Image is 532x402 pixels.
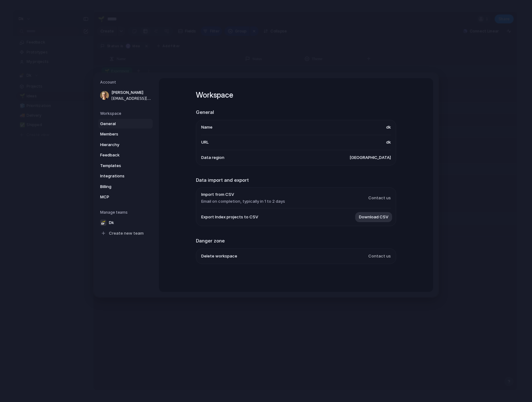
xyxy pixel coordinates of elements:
[111,89,151,96] span: [PERSON_NAME]
[100,79,153,85] h5: Account
[350,154,391,160] span: [GEOGRAPHIC_DATA]
[98,150,153,160] a: Feedback
[196,176,396,184] h2: Data import and export
[98,192,153,202] a: MCP
[201,253,237,259] span: Delete workspace
[98,217,153,227] a: Dk
[100,110,153,116] h5: Workspace
[196,109,396,116] h2: General
[100,120,140,127] span: General
[100,141,140,148] span: Hierarchy
[386,124,391,130] span: dk
[98,160,153,170] a: Templates
[98,228,153,238] a: Create new team
[98,181,153,191] a: Billing
[368,195,391,201] span: Contact us
[98,88,153,103] a: [PERSON_NAME][EMAIL_ADDRESS][DOMAIN_NAME]
[196,89,396,101] h1: Workspace
[201,124,212,130] span: Name
[355,212,392,222] button: Download CSV
[201,198,285,204] span: Email on completion, typically in 1 to 2 days
[368,253,391,259] span: Contact us
[359,214,388,220] span: Download CSV
[100,131,140,137] span: Members
[386,139,391,145] span: dk
[109,230,144,236] span: Create new team
[100,162,140,169] span: Templates
[100,209,153,215] h5: Manage teams
[98,171,153,181] a: Integrations
[100,152,140,158] span: Feedback
[98,129,153,139] a: Members
[98,119,153,129] a: General
[201,139,209,145] span: URL
[100,173,140,179] span: Integrations
[201,191,285,198] span: Import from CSV
[100,183,140,190] span: Billing
[201,154,224,160] span: Data region
[100,194,140,200] span: MCP
[111,95,151,101] span: [EMAIL_ADDRESS][DOMAIN_NAME]
[201,214,258,220] span: Export Index projects to CSV
[109,219,114,226] span: Dk
[196,237,396,245] h2: Danger zone
[98,140,153,150] a: Hierarchy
